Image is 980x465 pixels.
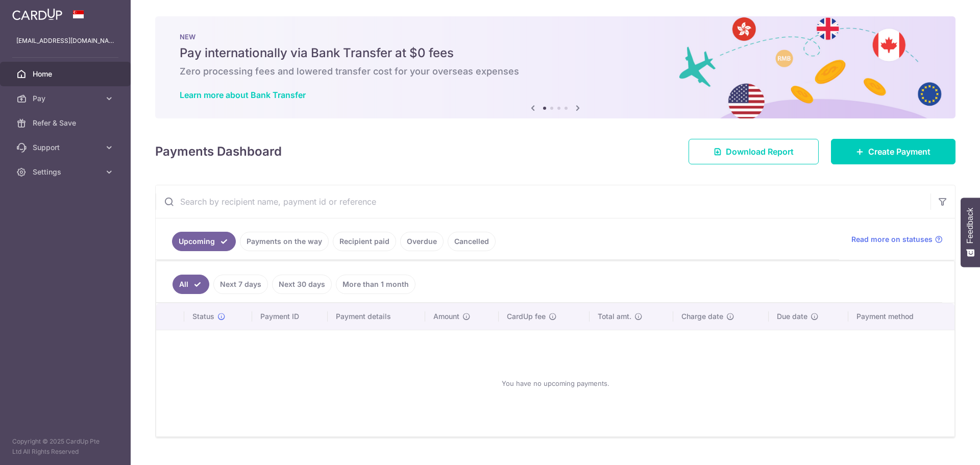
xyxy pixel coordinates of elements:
[180,33,931,41] p: NEW
[213,275,268,294] a: Next 7 days
[180,90,306,100] a: Learn more about Bank Transfer
[851,234,943,244] a: Read more on statuses
[180,45,931,61] h5: Pay internationally via Bank Transfer at $0 fees
[33,167,100,177] span: Settings
[868,145,930,158] span: Create Payment
[155,16,955,118] img: Bank transfer banner
[777,311,807,322] span: Due date
[448,232,496,251] a: Cancelled
[272,275,332,294] a: Next 30 days
[433,311,459,322] span: Amount
[33,93,100,104] span: Pay
[333,232,396,251] a: Recipient paid
[173,275,209,294] a: All
[33,142,100,153] span: Support
[252,303,328,330] th: Payment ID
[16,36,114,46] p: [EMAIL_ADDRESS][DOMAIN_NAME]
[848,303,954,330] th: Payment method
[172,232,236,251] a: Upcoming
[726,145,794,158] span: Download Report
[240,232,329,251] a: Payments on the way
[33,118,100,128] span: Refer & Save
[180,65,931,78] h6: Zero processing fees and lowered transfer cost for your overseas expenses
[33,69,100,79] span: Home
[851,234,933,244] span: Read more on statuses
[681,311,723,322] span: Charge date
[831,139,955,164] a: Create Payment
[598,311,631,322] span: Total amt.
[156,185,930,218] input: Search by recipient name, payment id or reference
[400,232,444,251] a: Overdue
[328,303,426,330] th: Payment details
[966,208,975,243] span: Feedback
[336,275,415,294] a: More than 1 month
[507,311,546,322] span: CardUp fee
[192,311,214,322] span: Status
[961,198,980,267] button: Feedback - Show survey
[168,338,942,428] div: You have no upcoming payments.
[689,139,819,164] a: Download Report
[12,8,62,20] img: CardUp
[155,142,282,161] h4: Payments Dashboard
